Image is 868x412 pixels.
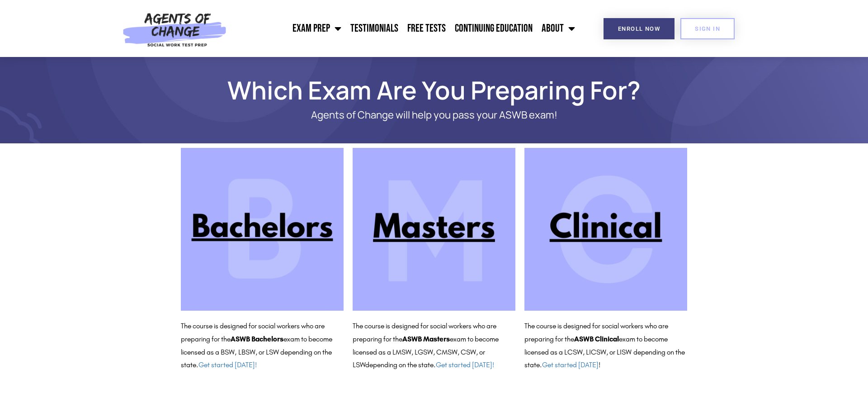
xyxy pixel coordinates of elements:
[618,26,660,32] span: Enroll Now
[402,335,450,343] b: ASWB Masters
[680,18,735,39] a: SIGN IN
[524,320,687,372] p: The course is designed for social workers who are preparing for the exam to become licensed as a ...
[537,17,580,40] a: About
[346,17,403,40] a: Testimonials
[288,17,346,40] a: Exam Prep
[212,109,656,121] p: Agents of Change will help you pass your ASWB exam!
[436,360,494,369] a: Get started [DATE]!
[365,360,494,369] span: depending on the state.
[695,26,720,32] span: SIGN IN
[450,17,537,40] a: Continuing Education
[604,18,675,39] a: Enroll Now
[353,320,515,372] p: The course is designed for social workers who are preparing for the exam to become licensed as a ...
[540,360,600,369] span: . !
[198,360,257,369] a: Get started [DATE]!
[231,335,283,343] b: ASWB Bachelors
[181,320,344,372] p: The course is designed for social workers who are preparing for the exam to become licensed as a ...
[403,17,450,40] a: Free Tests
[176,80,692,100] h1: Which Exam Are You Preparing For?
[231,17,580,40] nav: Menu
[574,335,619,343] b: ASWB Clinical
[542,360,599,369] a: Get started [DATE]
